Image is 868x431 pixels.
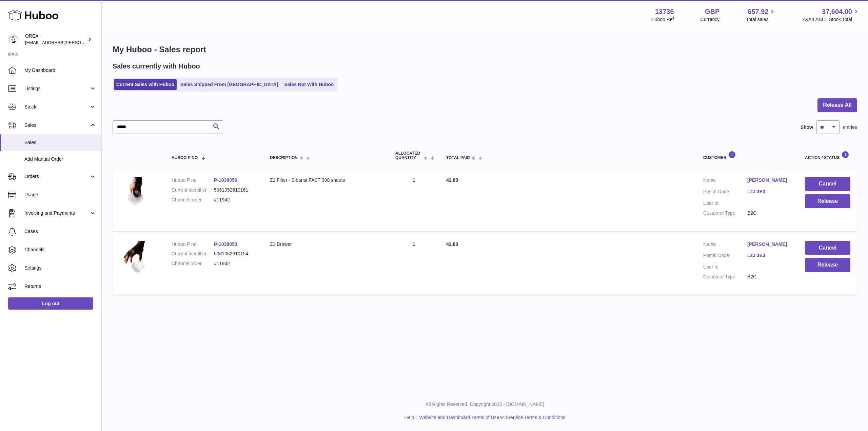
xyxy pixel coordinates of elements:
dt: Customer Type [703,274,747,280]
span: Huboo P no [172,156,198,160]
span: Total sales [746,16,776,23]
dd: B2C [747,274,791,280]
a: [PERSON_NAME] [747,241,791,248]
span: Sales [24,139,96,146]
button: Release All [817,98,857,112]
a: Current Sales with Huboo [114,79,177,90]
dd: #11942 [214,260,256,267]
div: Huboo Ref [651,16,674,23]
label: Show [801,124,813,131]
span: 37,604.00 [822,7,852,16]
dd: B2C [747,210,791,216]
p: All Rights Reserved. Copyright 2025 - [DOMAIN_NAME] [107,401,863,408]
span: [EMAIL_ADDRESS][PERSON_NAME][DOMAIN_NAME] [25,40,136,45]
div: OREA [25,33,86,46]
button: Release [805,194,850,208]
img: horia@orea.uk [8,34,18,44]
span: Stock [24,104,89,110]
span: 657.92 [748,7,768,16]
a: Website and Dashboard Terms of Use [419,415,499,420]
a: P-1038050 [214,241,237,247]
dd: #11942 [214,197,256,203]
span: Orders [24,173,89,180]
a: L2J 3E3 [747,252,791,259]
dt: Customer Type [703,210,747,216]
a: 37,604.00 AVAILABLE Stock Total [803,7,860,23]
span: 42.88 [446,241,458,247]
a: Sales Shipped From [GEOGRAPHIC_DATA] [178,79,280,90]
a: Log out [8,297,93,310]
dt: Current identifier [172,251,214,257]
span: entries [843,124,857,131]
span: My Dashboard [24,67,96,74]
span: 42.88 [446,177,458,183]
div: Currency [701,16,720,23]
img: 137361742779216.jpeg [119,177,153,222]
h1: My Huboo - Sales report [113,44,857,55]
span: AVAILABLE Stock Total [803,16,860,23]
dt: Channel order [172,197,214,203]
span: ALLOCATED Quantity [395,151,422,160]
img: 137361742778689.png [119,241,153,286]
button: Release [805,258,850,272]
strong: 13736 [655,7,674,16]
dt: Channel order [172,260,214,267]
a: 657.92 Total sales [746,7,776,23]
a: Service Terms & Conditions [507,415,566,420]
dt: User Id [703,264,747,270]
button: Cancel [805,241,850,255]
li: and [417,414,565,421]
span: Invoicing and Payments [24,210,89,216]
dt: Huboo P no [172,177,214,183]
button: Cancel [805,177,850,191]
span: Description [270,156,298,160]
dt: Name [703,177,747,185]
td: 1 [389,170,439,231]
dd: 5061052610161 [214,187,256,193]
span: Channels [24,247,96,253]
a: P-1038056 [214,177,237,183]
span: Listings [24,85,89,92]
dt: Postal Code [703,189,747,197]
dt: User Id [703,200,747,207]
span: Cases [24,228,96,235]
span: Sales [24,122,89,129]
div: Customer [703,151,791,160]
h2: Sales currently with Huboo [113,62,200,71]
span: Add Manual Order [24,156,96,162]
a: Help [405,415,414,420]
a: [PERSON_NAME] [747,177,791,183]
dt: Name [703,241,747,249]
span: Returns [24,283,96,290]
a: Sales Not With Huboo [282,79,336,90]
dt: Huboo P no [172,241,214,248]
span: Total paid [446,156,470,160]
td: 1 [389,234,439,295]
dt: Current identifier [172,187,214,193]
div: Z1 Filter - Sibarist FAST 300 sheets [270,177,382,183]
strong: GBP [705,7,719,16]
span: Usage [24,192,96,198]
dd: 5061052610154 [214,251,256,257]
div: Z1 Brewer [270,241,382,248]
div: Action / Status [805,151,850,160]
dt: Postal Code [703,252,747,260]
a: L2J 3E3 [747,189,791,195]
span: Settings [24,265,96,271]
